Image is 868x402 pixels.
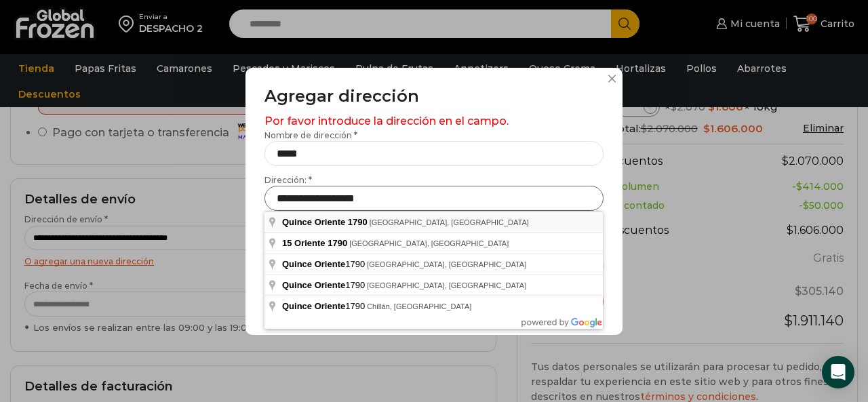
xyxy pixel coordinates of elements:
[282,280,345,290] span: Quince Oriente
[282,259,367,269] span: 1790
[264,174,604,211] label: Dirección: *
[370,218,529,226] span: [GEOGRAPHIC_DATA], [GEOGRAPHIC_DATA]
[264,87,604,106] h3: Agregar dirección
[282,238,347,248] span: 15 Oriente 1790
[282,217,345,227] span: Quince Oriente
[264,186,604,211] input: Dirección: *
[282,301,345,311] span: Quince Oriente
[264,141,604,166] input: Nombre de dirección *
[348,217,368,227] span: 1790
[367,281,526,289] span: [GEOGRAPHIC_DATA], [GEOGRAPHIC_DATA]
[822,356,854,388] div: Open Intercom Messenger
[367,260,526,268] span: [GEOGRAPHIC_DATA], [GEOGRAPHIC_DATA]
[264,129,604,166] label: Nombre de dirección *
[349,239,509,247] span: [GEOGRAPHIC_DATA], [GEOGRAPHIC_DATA]
[282,301,367,311] span: 1790
[367,302,471,310] span: Chillán, [GEOGRAPHIC_DATA]
[282,280,367,290] span: 1790
[282,259,345,269] span: Quince Oriente
[264,114,604,129] div: Por favor introduce la dirección en el campo.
